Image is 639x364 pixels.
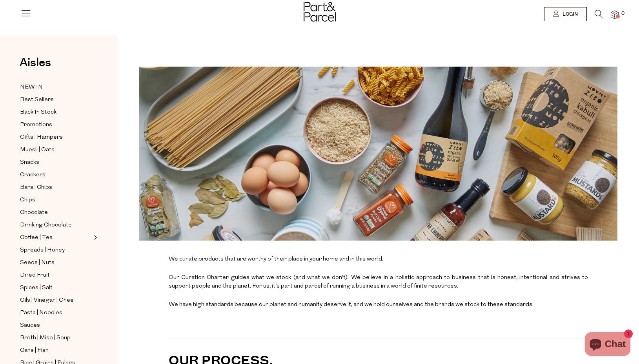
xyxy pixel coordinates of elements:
[544,7,587,21] a: Login
[20,208,91,217] a: Chocolate
[20,308,91,318] a: Pasta | Noodles
[20,133,63,142] span: Gifts | Hampers
[20,108,56,117] span: Back In Stock
[20,308,62,318] span: Pasta | Noodles
[20,183,91,192] a: Bars | Chips
[20,333,91,343] a: Broth | Miso | Soup
[20,132,91,142] a: Gifts | Hampers
[20,321,91,330] a: Sauces
[20,258,91,268] a: Seeds | Nuts
[20,54,51,71] span: Aisles
[20,346,91,355] a: Cans | Fish
[20,196,35,205] span: Chips
[20,195,91,205] a: Chips
[169,252,588,267] p: We curate products that are worthy of their place in your home and in this world.
[20,158,91,167] a: Snacks
[20,245,91,255] a: Spreads | Honey
[619,10,626,17] span: 0
[20,95,91,105] a: Best Sellers
[20,83,43,92] span: NEW IN
[20,321,40,330] span: Sauces
[20,233,91,243] a: Coffee | Tea
[20,57,51,76] a: Aisles
[20,170,91,180] a: Crackers
[20,220,91,230] a: Drinking Chocolate
[20,295,91,305] a: Oils | Vinegar | Ghee
[561,11,578,18] span: Login
[20,271,50,280] span: Dried Fruit
[20,333,71,343] span: Broth | Miso | Soup
[20,246,65,255] span: Spreads | Honey
[304,2,336,22] img: Part&Parcel
[169,298,588,312] p: We have high standards because our planet and humanity deserve it, and we hold ourselves and the ...
[20,270,91,280] a: Dried Fruit
[20,95,54,105] span: Best Sellers
[20,120,52,130] span: Promotions
[20,258,55,268] span: Seeds | Nuts
[20,233,53,243] span: Coffee | Tea
[20,283,91,293] a: Spices | Salt
[20,208,48,217] span: Chocolate
[20,120,91,130] a: Promotions
[20,145,91,155] a: Muesli | Oats
[92,233,97,242] button: Expand/Collapse Coffee | Tea
[20,296,74,305] span: Oils | Vinegar | Ghee
[20,183,52,192] span: Bars | Chips
[583,332,633,358] inbox-online-store-chat: Shopify online store chat
[20,283,53,293] span: Spices | Salt
[611,11,619,19] a: 0
[20,82,91,92] a: NEW IN
[20,221,72,230] span: Drinking Chocolate
[20,170,46,180] span: Crackers
[20,346,49,355] span: Cans | Fish
[169,271,588,294] p: Our Curation Charter guides what we stock (and what we don’t). We believe in a holistic approach ...
[20,107,91,117] a: Back In Stock
[20,158,39,167] span: Snacks
[20,145,55,155] span: Muesli | Oats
